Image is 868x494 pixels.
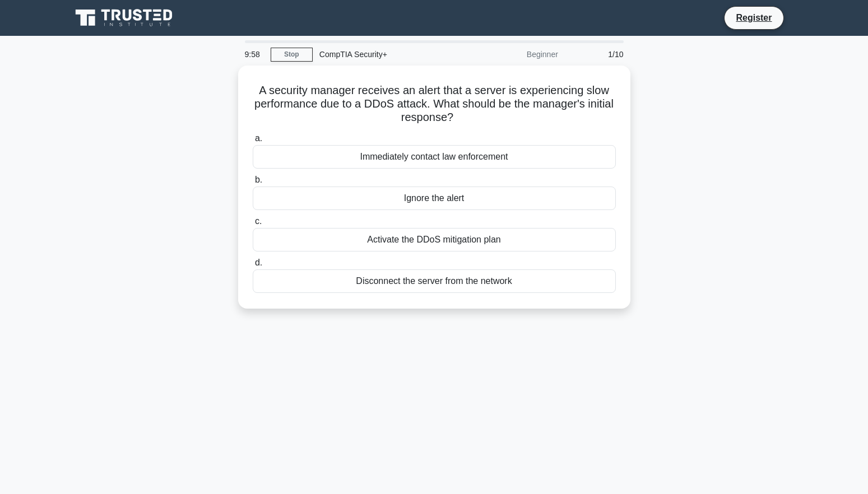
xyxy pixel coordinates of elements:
[253,269,616,293] div: Disconnect the server from the network
[467,43,565,66] div: Beginner
[255,216,262,226] span: c.
[565,43,630,66] div: 1/10
[253,228,616,251] div: Activate the DDoS mitigation plan
[238,43,271,66] div: 9:58
[255,133,262,143] span: a.
[253,187,616,210] div: Ignore the alert
[252,83,617,125] h5: A security manager receives an alert that a server is experiencing slow performance due to a DDoS...
[313,43,467,66] div: CompTIA Security+
[271,48,313,62] a: Stop
[255,258,262,267] span: d.
[729,11,778,25] a: Register
[255,175,262,184] span: b.
[253,145,616,169] div: Immediately contact law enforcement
